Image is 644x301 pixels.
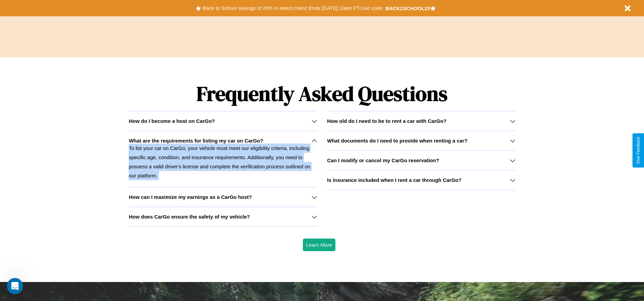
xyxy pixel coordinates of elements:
b: BACK2SCHOOL20 [385,5,430,11]
div: Give Feedback [636,137,641,164]
p: To list your car on CarGo, your vehicle must meet our eligibility criteria, including specific ag... [129,144,317,180]
h1: Frequently Asked Questions [129,76,515,111]
h3: What documents do I need to provide when renting a car? [327,138,467,144]
h3: What are the requirements for listing my car on CarGo? [129,138,263,144]
h3: How can I maximize my earnings as a CarGo host? [129,194,252,200]
iframe: Intercom live chat [7,278,23,294]
h3: How do I become a host on CarGo? [129,118,215,124]
h3: Is insurance included when I rent a car through CarGo? [327,177,462,183]
h3: Can I modify or cancel my CarGo reservation? [327,157,439,163]
h3: How does CarGo ensure the safety of my vehicle? [129,214,250,220]
button: Back to School savings of 20% in select cities! Ends [DATE] 10am PT.Use code: [201,3,385,13]
h3: How old do I need to be to rent a car with CarGo? [327,118,447,124]
button: Learn More [303,239,336,251]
